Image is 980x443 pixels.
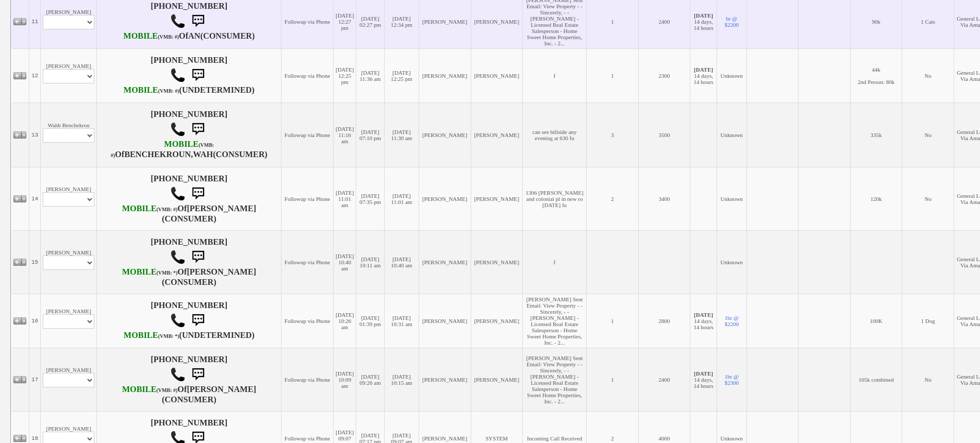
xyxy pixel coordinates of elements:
td: No [902,167,954,230]
td: [DATE] 11:01 am [333,167,356,230]
td: [PERSON_NAME] [41,167,97,230]
td: [DATE] 12:25 pm [333,48,356,103]
td: Followup via Phone [281,103,334,167]
td: 3 [587,103,639,167]
td: f [523,48,587,103]
td: 17 [29,348,41,411]
h4: [PHONE_NUMBER] Of (CONSUMER) [99,174,279,224]
td: 16 [29,294,41,348]
td: [PERSON_NAME] Sent Email: View Property - - Sincerely, - - [PERSON_NAME] - Licensed Real Estate S... [523,348,587,411]
b: BENCHEKROUN,WAH [124,150,213,159]
td: [PERSON_NAME] [471,230,523,294]
img: call.png [170,13,186,29]
td: [PERSON_NAME] [419,348,471,411]
td: Unknown [717,48,746,103]
h4: [PHONE_NUMBER] Of (CONSUMER) [99,110,279,160]
a: br @ $2200 [724,15,739,28]
b: [PERSON_NAME] [187,267,256,277]
td: [PERSON_NAME] [471,348,523,411]
td: [PERSON_NAME] [41,294,97,348]
b: [PERSON_NAME] [187,385,256,394]
td: can see hillside any evening at 630 fu [523,103,587,167]
td: 1306 [PERSON_NAME] and colonial pl in new ro [DATE] fu [523,167,587,230]
td: [DATE] 10:15 am [384,348,419,411]
td: [PERSON_NAME] [419,230,471,294]
td: 2400 [638,348,690,411]
td: 1 [587,48,639,103]
td: [PERSON_NAME] [419,103,471,167]
td: Followup via Phone [281,167,334,230]
td: 14 days, 14 hours [690,348,717,411]
b: AT&T Wireless [124,86,179,95]
td: 2300 [638,48,690,103]
b: [DATE] [694,12,713,19]
h4: [PHONE_NUMBER] Of (CONSUMER) [99,237,279,287]
td: 1 Dog [902,294,954,348]
td: No [902,48,954,103]
font: MOBILE [122,267,157,277]
font: (VMB: *) [156,270,177,276]
a: 1br @ $2300 [724,373,739,386]
td: [DATE] 01:39 pm [356,294,385,348]
img: sms.png [188,119,208,140]
b: T-Mobile USA, Inc. [122,385,178,394]
td: [DATE] 10:40 am [384,230,419,294]
img: call.png [170,186,186,201]
img: call.png [170,367,186,382]
b: T-Mobile USA, Inc. [122,204,178,213]
b: T-Mobile USA, Inc. [123,31,179,41]
td: [DATE] 10:11 am [356,230,385,294]
td: 44k 2nd Person: 80k [850,48,902,103]
td: [PERSON_NAME] [41,48,97,103]
td: 2 [587,167,639,230]
h4: [PHONE_NUMBER] Of (CONSUMER) [99,355,279,404]
td: [DATE] 11:36 am [356,48,385,103]
img: sms.png [188,11,208,31]
b: [DATE] [694,66,713,73]
img: sms.png [188,65,208,86]
font: (VMB: *) [158,333,179,339]
font: (VMB: #) [158,88,179,94]
td: [PERSON_NAME] [419,294,471,348]
td: 14 days, 14 hours [690,48,717,103]
td: [PERSON_NAME] [41,348,97,411]
font: MOBILE [122,204,157,213]
font: (VMB: #) [158,34,179,40]
td: [PERSON_NAME] [471,167,523,230]
td: 3400 [638,167,690,230]
td: 335k [850,103,902,167]
td: [PERSON_NAME] [471,294,523,348]
td: [DATE] 07:35 pm [356,167,385,230]
font: (VMB: #) [111,142,214,158]
td: Followup via Phone [281,294,334,348]
td: No [902,103,954,167]
td: Followup via Phone [281,230,334,294]
font: MOBILE [124,331,158,340]
td: [PERSON_NAME] [419,48,471,103]
img: sms.png [188,310,208,331]
td: 120k [850,167,902,230]
td: 100K [850,294,902,348]
td: 1 [587,348,639,411]
td: [DATE] 11:30 am [384,103,419,167]
td: 14 days, 14 hours [690,294,717,348]
img: call.png [170,249,186,265]
td: [PERSON_NAME] [419,167,471,230]
b: AN [188,31,200,41]
img: sms.png [188,247,208,267]
td: No [902,348,954,411]
td: [DATE] 11:01 am [384,167,419,230]
b: Verizon Wireless [124,331,179,340]
td: [DATE] 11:16 am [333,103,356,167]
img: sms.png [188,364,208,385]
td: Unknown [717,167,746,230]
td: [DATE] 09:26 am [356,348,385,411]
img: sms.png [188,183,208,204]
font: MOBILE [164,140,198,149]
font: (VMB: #) [156,387,177,393]
td: [PERSON_NAME] Sent Email: View Property - - Sincerely, - - [PERSON_NAME] - Licensed Real Estate S... [523,294,587,348]
b: [DATE] [694,312,713,318]
font: (VMB: #) [156,207,177,212]
h4: [PHONE_NUMBER] Of (CONSUMER) [99,2,279,42]
td: [PERSON_NAME] [41,230,97,294]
